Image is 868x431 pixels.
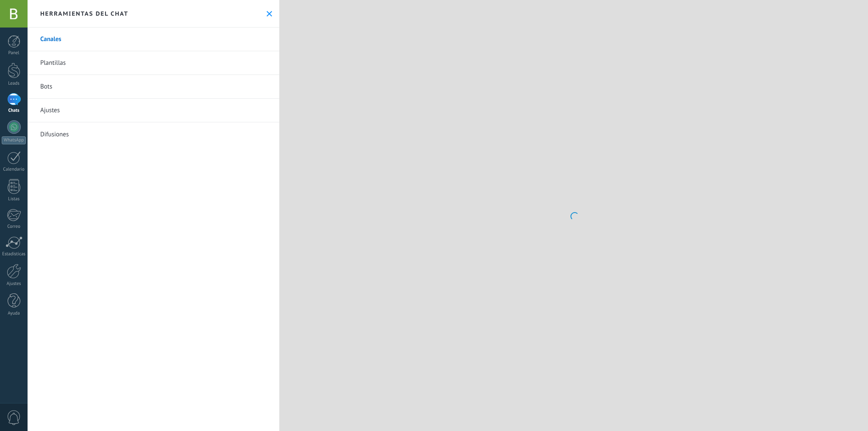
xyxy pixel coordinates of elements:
div: Calendario [2,167,26,172]
h2: Herramientas del chat [40,10,128,17]
a: Ajustes [28,99,279,122]
a: Difusiones [28,122,279,146]
div: Estadísticas [2,251,26,257]
div: Ayuda [2,311,26,316]
div: WhatsApp [2,136,26,144]
div: Leads [2,81,26,86]
div: Correo [2,224,26,229]
a: Bots [28,75,279,99]
a: Canales [28,28,279,51]
a: Plantillas [28,51,279,75]
div: Chats [2,108,26,113]
div: Listas [2,196,26,202]
div: Panel [2,50,26,56]
div: Ajustes [2,281,26,287]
